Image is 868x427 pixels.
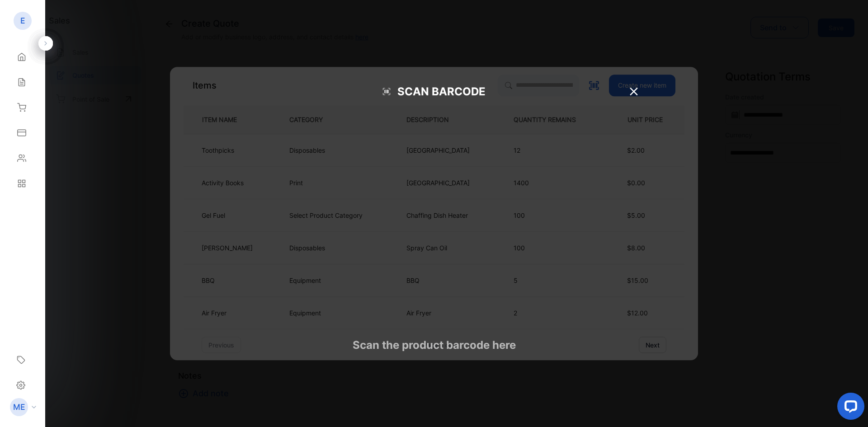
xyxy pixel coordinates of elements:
[20,15,25,27] p: E
[224,337,644,353] p: Scan the product barcode here
[830,389,868,427] iframe: LiveChat chat widget
[397,83,486,99] p: Scan Barcode
[13,401,25,413] p: ME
